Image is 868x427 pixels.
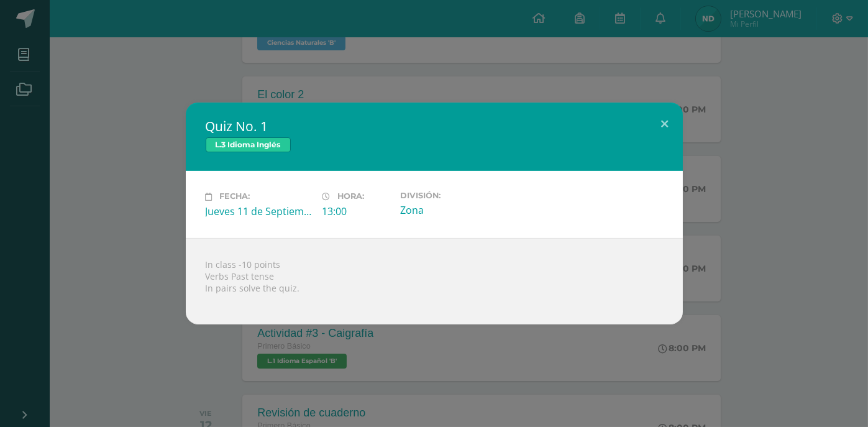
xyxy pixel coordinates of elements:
span: L.3 Idioma Inglés [206,137,291,152]
label: División: [400,191,507,200]
div: Jueves 11 de Septiembre [206,204,313,218]
div: In class -10 points Verbs Past tense In pairs solve the quiz. [186,238,683,324]
div: 13:00 [322,204,390,218]
span: Fecha: [220,192,250,201]
div: Zona [400,203,507,217]
button: Close (Esc) [647,103,683,145]
span: Hora: [338,192,365,201]
h2: Quiz No. 1 [206,117,663,135]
